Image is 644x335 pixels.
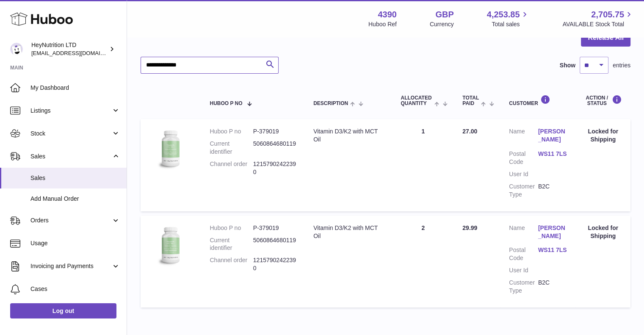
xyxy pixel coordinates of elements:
span: 4,253.85 [487,9,520,20]
div: Currency [430,20,454,28]
dt: Huboo P no [210,224,253,232]
dt: Postal Code [509,246,538,262]
span: Stock [30,130,111,138]
div: Vitamin D3/K2 with MCT Oil [313,224,384,240]
dt: User Id [509,170,538,178]
dt: User Id [509,266,538,274]
a: [PERSON_NAME] [538,127,567,144]
span: Cases [30,285,120,293]
div: Locked for Shipping [584,127,622,144]
dd: B2C [538,279,567,295]
dt: Channel order [210,160,253,176]
dd: 12157902422390 [253,256,296,272]
td: 2 [392,216,454,307]
span: entries [613,61,630,69]
dd: B2C [538,183,567,199]
span: Invoicing and Payments [30,262,111,270]
img: 43901725566257.jpg [149,224,191,266]
span: Listings [30,107,111,115]
dd: 5060864680119 [253,236,296,252]
a: Log out [10,303,116,318]
dd: 5060864680119 [253,140,296,156]
span: Total sales [492,20,529,28]
label: Show [560,61,575,69]
button: Release All [581,29,630,47]
span: 2,705.75 [591,9,624,20]
dd: 12157902422390 [253,160,296,176]
span: Sales [30,152,111,161]
div: Customer [509,95,567,106]
dt: Postal Code [509,150,538,166]
a: 4,253.85 Total sales [487,9,530,28]
span: Orders [30,216,111,224]
dt: Customer Type [509,183,538,199]
span: My Dashboard [30,84,120,92]
a: WS11 7LS [538,150,567,158]
td: 1 [392,119,454,211]
strong: GBP [435,9,453,20]
dt: Customer Type [509,279,538,295]
dt: Name [509,224,538,242]
a: [PERSON_NAME] [538,224,567,240]
span: 29.99 [462,224,477,231]
a: 2,705.75 AVAILABLE Stock Total [562,9,634,28]
dt: Current identifier [210,236,253,252]
img: info@heynutrition.com [10,43,23,55]
div: Vitamin D3/K2 with MCT Oil [313,127,384,144]
dd: P-379019 [253,127,296,136]
span: Description [313,101,348,106]
span: [EMAIL_ADDRESS][DOMAIN_NAME] [31,50,124,56]
span: Total paid [462,95,479,106]
span: ALLOCATED Quantity [401,95,432,106]
dd: P-379019 [253,224,296,232]
a: WS11 7LS [538,246,567,254]
div: Huboo Ref [368,20,397,28]
span: Add Manual Order [30,195,120,203]
dt: Current identifier [210,140,253,156]
span: Usage [30,239,120,247]
div: HeyNutrition LTD [31,41,108,57]
span: AVAILABLE Stock Total [562,20,634,28]
span: 27.00 [462,128,477,135]
dt: Name [509,127,538,146]
strong: 4390 [378,9,397,20]
div: Action / Status [584,95,622,106]
dt: Huboo P no [210,127,253,136]
dt: Channel order [210,256,253,272]
div: Locked for Shipping [584,224,622,240]
span: Sales [30,174,120,182]
img: 43901725566257.jpg [149,127,191,170]
span: Huboo P no [210,101,242,106]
